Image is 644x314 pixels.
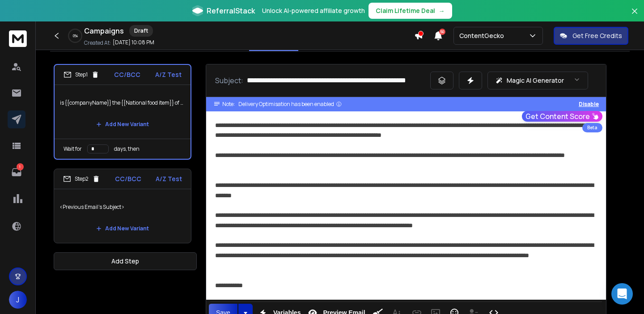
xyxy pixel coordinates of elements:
[579,101,599,108] button: Disable
[238,101,342,108] div: Delivery Optimisation has been enabled
[582,123,602,132] div: Beta
[115,174,141,183] p: CC/BCC
[114,145,140,153] p: days, then
[84,39,111,47] p: Created At:
[54,252,197,270] button: Add Step
[64,71,99,79] div: Step 1
[17,163,24,170] p: 1
[129,25,153,37] div: Draft
[369,3,452,19] button: Claim Lifetime Deal→
[487,72,588,89] button: Magic AI Generator
[59,195,186,220] p: <Previous Email's Subject>
[60,90,185,115] p: is {{companyName}} the {{National food item}} of ecommerce?
[155,70,182,79] p: A/Z Test
[215,75,243,86] p: Subject:
[54,169,191,243] li: Step2CC/BCCA/Z Test<Previous Email's Subject>Add New Variant
[207,5,255,16] span: ReferralStack
[9,291,27,309] button: J
[113,39,154,46] p: [DATE] 10:08 PM
[89,115,156,133] button: Add New Variant
[439,29,445,35] span: 50
[156,174,182,183] p: A/Z Test
[629,5,640,27] button: Close banner
[114,70,140,79] p: CC/BCC
[73,33,78,38] p: 0 %
[54,64,191,160] li: Step1CC/BCCA/Z Testis {{companyName}} the {{National food item}} of ecommerce?Add New VariantWait...
[84,25,124,36] h1: Campaigns
[507,76,564,85] p: Magic AI Generator
[64,145,82,153] p: Wait for
[459,31,508,40] p: ContentGecko
[554,27,628,45] button: Get Free Credits
[611,283,633,305] div: Open Intercom Messenger
[89,220,156,238] button: Add New Variant
[439,6,445,15] span: →
[222,101,235,108] span: Note:
[262,6,365,15] p: Unlock AI-powered affiliate growth
[8,163,25,181] a: 1
[63,175,100,183] div: Step 2
[522,111,602,122] button: Get Content Score
[572,31,622,40] p: Get Free Credits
